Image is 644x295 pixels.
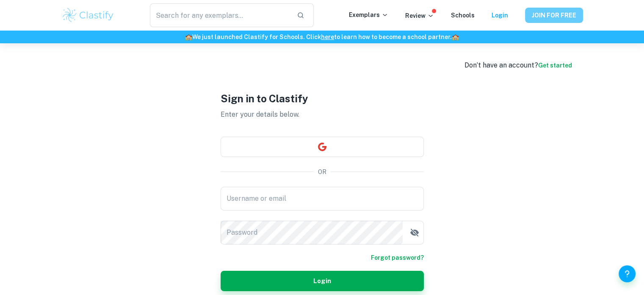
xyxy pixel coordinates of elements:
[2,32,642,42] h6: We just launched Clastify for Schools. Click to learn how to become a school partner.
[221,91,424,106] h1: Sign in to Clastify
[405,11,434,20] p: Review
[349,10,388,20] p: Exemplars
[538,62,572,69] a: Get started
[371,253,424,262] a: Forgot password?
[492,12,508,19] a: Login
[221,271,424,291] button: Login
[321,34,334,40] a: here
[464,60,572,70] div: Don’t have an account?
[452,34,459,40] span: 🏫
[221,110,424,120] p: Enter your details below.
[185,34,192,40] span: 🏫
[150,3,290,27] input: Search for any exemplars...
[619,265,636,282] button: Help and Feedback
[525,8,583,23] button: JOIN FOR FREE
[61,7,115,24] img: Clastify logo
[318,167,326,177] p: OR
[451,12,475,19] a: Schools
